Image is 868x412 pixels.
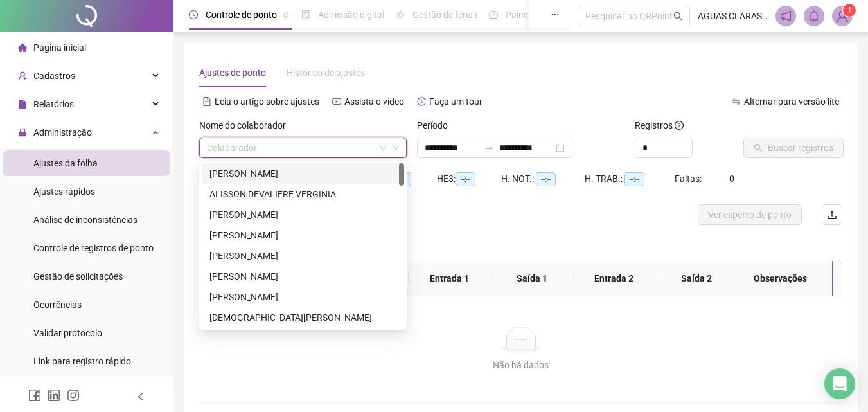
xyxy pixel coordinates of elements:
[437,172,501,186] div: HE 3:
[635,118,684,132] span: Registros
[202,307,404,328] div: CRISTIANO MARCOS DE BARROS
[33,186,95,197] span: Ajustes rápidos
[33,99,74,109] span: Relatórios
[33,328,102,338] span: Validar protocolo
[573,261,655,296] th: Entrada 2
[33,215,137,225] span: Análise de inconsistências
[698,9,768,23] span: AGUAS CLARAS ENGENHARIA
[489,10,498,19] span: dashboard
[429,96,483,107] span: Faça um tour
[396,10,405,19] span: sun
[202,225,404,246] div: ANA PAULA SILVA PAZ
[209,208,396,222] div: [PERSON_NAME]
[824,368,855,399] div: Open Intercom Messenger
[28,389,41,402] span: facebook
[33,71,75,81] span: Cadastros
[673,12,683,21] span: search
[827,210,837,220] span: upload
[417,97,426,106] span: history
[744,96,839,107] span: Alternar para versão lite
[780,10,792,22] span: notification
[729,174,734,184] span: 0
[136,392,145,401] span: left
[506,10,556,20] span: Painel do DP
[209,310,396,325] div: [DEMOGRAPHIC_DATA][PERSON_NAME]
[728,261,833,296] th: Observações
[209,166,396,181] div: [PERSON_NAME]
[738,271,822,285] span: Observações
[833,6,852,26] img: 36577
[698,204,802,225] button: Ver espelho de ponto
[202,163,404,184] div: ALAILTON RODRIGUES CUSTODIO
[287,67,365,78] span: Histórico de ajustes
[33,271,123,282] span: Gestão de solicitações
[202,97,211,106] span: file-text
[484,143,494,153] span: swap-right
[491,261,573,296] th: Saída 1
[33,300,82,310] span: Ocorrências
[206,10,277,20] span: Controle de ponto
[282,12,290,19] span: pushpin
[675,174,704,184] span: Faltas:
[585,172,675,186] div: H. TRAB.:
[202,204,404,225] div: AMELIA AMBROSIO CORREA
[675,121,684,130] span: info-circle
[655,261,738,296] th: Saída 2
[18,128,27,137] span: lock
[215,358,827,372] div: Não há dados
[199,67,266,78] span: Ajustes de ponto
[199,118,294,132] label: Nome do colaborador
[332,97,341,106] span: youtube
[33,356,131,366] span: Link para registro rápido
[209,269,396,283] div: [PERSON_NAME]
[18,43,27,52] span: home
[501,172,585,186] div: H. NOT.:
[209,249,396,263] div: [PERSON_NAME]
[484,143,494,153] span: to
[215,96,319,107] span: Leia o artigo sobre ajustes
[392,144,400,152] span: down
[18,100,27,109] span: file
[33,243,154,253] span: Controle de registros de ponto
[33,127,92,138] span: Administração
[202,266,404,287] div: ANTONIO MACHADO DE SOUZA
[33,42,86,53] span: Página inicial
[732,97,741,106] span: swap
[409,261,491,296] th: Entrada 1
[624,172,644,186] span: --:--
[379,144,387,152] span: filter
[743,138,844,158] button: Buscar registros
[318,10,384,20] span: Admissão digital
[808,10,820,22] span: bell
[33,158,98,168] span: Ajustes da folha
[48,389,60,402] span: linkedin
[551,10,560,19] span: ellipsis
[202,246,404,266] div: ANDERSON RODRIGUES DA SILVA
[209,228,396,242] div: [PERSON_NAME]
[202,287,404,307] div: CARLOS AUGUSTO DE SOUZA
[202,184,404,204] div: ALISSON DEVALIERE VERGINIA
[18,71,27,80] span: user-add
[412,10,477,20] span: Gestão de férias
[536,172,556,186] span: --:--
[67,389,80,402] span: instagram
[456,172,475,186] span: --:--
[847,6,852,15] span: 1
[189,10,198,19] span: clock-circle
[209,187,396,201] div: ALISSON DEVALIERE VERGINIA
[301,10,310,19] span: file-done
[417,118,456,132] label: Período
[344,96,404,107] span: Assista o vídeo
[209,290,396,304] div: [PERSON_NAME]
[843,4,856,17] sup: Atualize o seu contato no menu Meus Dados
